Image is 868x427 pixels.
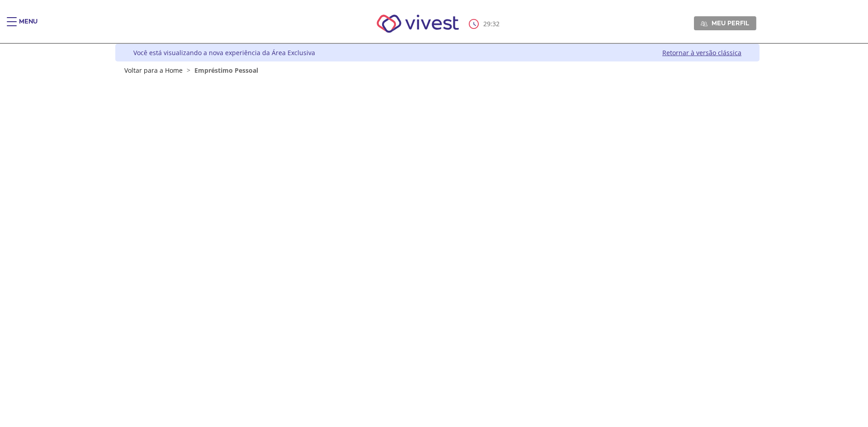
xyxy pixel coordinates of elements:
span: > [184,66,193,75]
div: Menu [19,17,38,35]
div: Você está visualizando a nova experiência da Área Exclusiva [133,48,315,57]
a: Retornar à versão clássica [662,48,741,57]
a: Meu perfil [694,16,756,30]
div: Vivest [108,44,759,427]
div: : [469,19,501,29]
img: Meu perfil [701,20,708,27]
a: Voltar para a Home [124,66,183,75]
span: Empréstimo Pessoal [194,66,258,75]
span: 29 [483,19,491,28]
span: Meu perfil [712,19,749,27]
span: 32 [492,19,500,28]
img: Vivest [367,5,469,43]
